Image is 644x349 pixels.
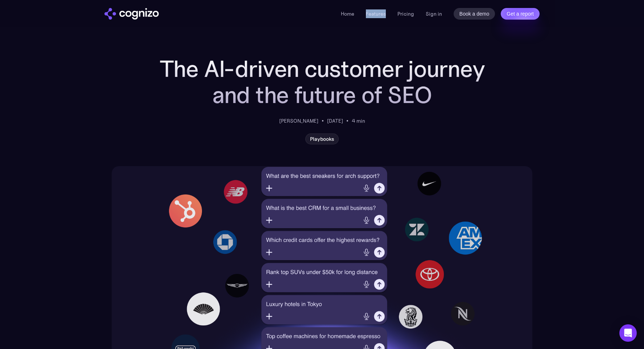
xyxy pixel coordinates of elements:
div: [DATE] [327,117,343,125]
h1: The AI-driven customer journey and the future of SEO [159,56,486,108]
a: Get a report [501,8,540,20]
div: [PERSON_NAME] [279,117,318,125]
a: Home [341,11,354,17]
img: cognizo logo [104,8,159,20]
a: Sign in [426,9,442,18]
div: 4 min [352,117,365,125]
div: Playbooks [310,136,334,142]
a: home [104,8,159,20]
a: Features [366,11,386,17]
a: Pricing [397,11,414,17]
a: Book a demo [454,8,495,20]
div: Open Intercom Messenger [619,324,637,342]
